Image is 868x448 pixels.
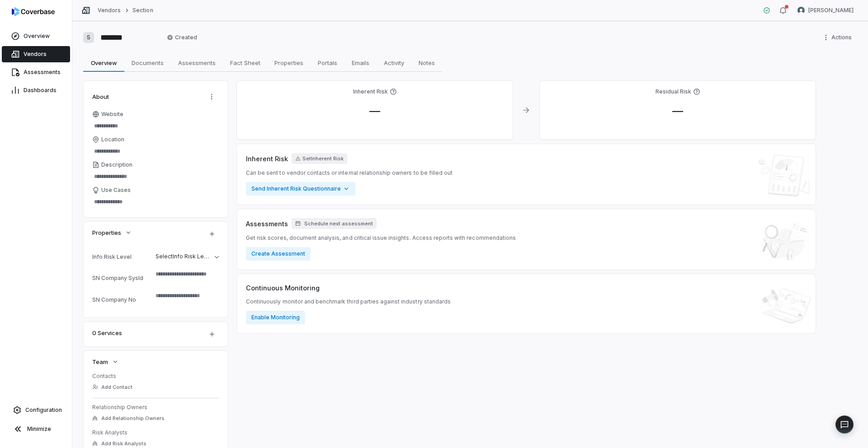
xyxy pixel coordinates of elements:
span: Documents [128,57,167,69]
span: Description [101,161,132,168]
span: Assessments [246,219,288,229]
dt: Contacts [92,373,219,380]
span: Fact Sheet [226,57,264,69]
span: Use Cases [101,187,131,194]
span: About [92,93,109,101]
a: Configuration [4,402,68,418]
textarea: Description [92,170,219,183]
button: Minimize [4,420,68,438]
textarea: Use Cases [92,196,219,208]
button: Adeola Ajiginni avatar[PERSON_NAME] [792,4,859,17]
span: Overview [87,57,121,69]
span: Assessments [175,57,219,69]
span: Activity [380,57,408,69]
button: Create Assessment [246,247,311,261]
dt: Relationship Owners [92,404,219,411]
span: Minimize [27,425,51,433]
span: Notes [415,57,439,69]
div: SN Company SysId [92,275,152,281]
span: Created [167,34,197,41]
span: Assessments [24,69,61,76]
div: Info Risk Level [92,253,152,260]
span: Continuous Monitoring [246,283,320,293]
button: Add Contact [90,379,135,395]
a: Dashboards [2,82,70,98]
a: Section [132,7,153,14]
span: Add Risk Analysts [101,440,146,447]
a: Vendors [98,7,121,14]
span: Team [92,358,108,366]
button: Team [90,354,122,370]
span: Properties [271,57,307,69]
span: Website [101,111,123,118]
span: Location [101,136,124,143]
span: Schedule next assessment [304,220,373,227]
button: Enable Monitoring [246,311,305,324]
a: Assessments [2,64,70,80]
span: Add Relationship Owners [101,415,165,422]
button: Schedule next assessment [292,218,377,229]
button: Actions [204,90,219,103]
button: Send Inherent Risk Questionnaire [246,182,355,196]
a: Vendors [2,46,70,62]
span: Can be sent to vendor contacts or internal relationship owners to be filled out [246,169,453,177]
span: Properties [92,229,121,237]
span: Portals [314,57,341,69]
span: Select Info Risk Level [156,253,212,260]
span: Continuously monitor and benchmark third parties against industry standards [246,298,451,305]
span: Emails [348,57,373,69]
span: Configuration [25,406,62,414]
span: [PERSON_NAME] [808,7,854,14]
img: logo-D7KZi-bG.svg [12,7,55,16]
span: Dashboards [24,87,57,94]
a: Overview [2,28,70,44]
span: Overview [24,33,50,40]
input: Website [92,120,219,132]
span: — [665,104,690,117]
div: SN Company No [92,296,152,303]
button: Properties [90,224,135,241]
h4: Residual Risk [656,88,691,95]
span: Vendors [24,51,47,58]
span: — [362,104,387,117]
span: Inherent Risk [246,154,288,163]
span: Get risk scores, document analysis, and critical issue insights. Access reports with recommendations [246,234,516,242]
img: Adeola Ajiginni avatar [797,7,805,14]
dt: Risk Analysts [92,429,219,436]
button: More actions [820,31,857,44]
h4: Inherent Risk [353,88,388,95]
button: SetInherent Risk [292,153,347,164]
input: Location [92,145,219,158]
